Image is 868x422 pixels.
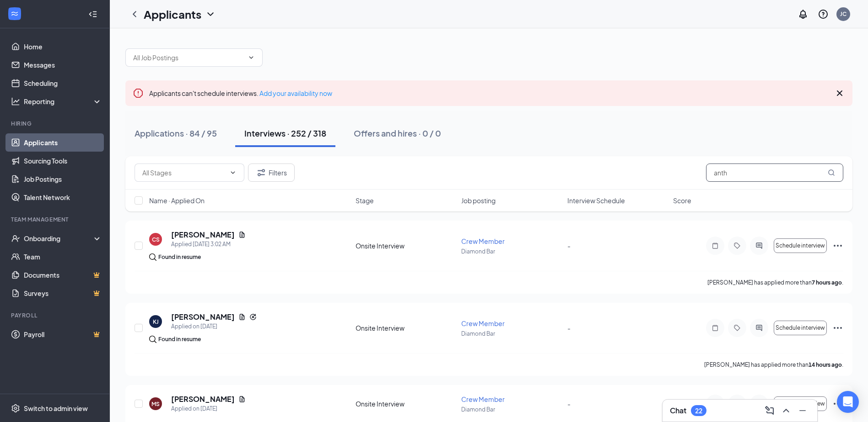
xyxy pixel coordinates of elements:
[673,196,691,205] span: Score
[248,164,295,182] button: Filter Filters
[24,284,102,302] a: SurveysCrown
[461,330,561,338] p: Diamond Bar
[24,188,102,206] a: Talent Network
[171,312,235,322] h5: [PERSON_NAME]
[171,394,235,404] h5: [PERSON_NAME]
[171,230,235,240] h5: [PERSON_NAME]
[158,253,201,262] div: Found in resume
[11,404,20,413] svg: Settings
[149,336,156,343] img: search.bf7aa3482b7795d4f01b.svg
[135,127,217,139] div: Applications · 84 / 95
[24,56,102,74] a: Messages
[256,167,267,178] svg: Filter
[24,170,102,188] a: Job Postings
[707,279,843,286] p: [PERSON_NAME] has applied more than .
[461,406,561,413] p: Diamond Bar
[24,266,102,284] a: DocumentsCrown
[24,97,102,106] div: Reporting
[238,396,246,403] svg: Document
[24,404,88,413] div: Switch to admin view
[832,240,843,251] svg: Ellipses
[356,241,456,250] div: Onsite Interview
[670,406,686,416] h3: Chat
[11,234,20,243] svg: UserCheck
[149,196,205,205] span: Name · Applied On
[248,54,255,61] svg: ChevronDown
[151,400,160,408] div: MS
[133,88,144,99] svg: Error
[24,133,102,152] a: Applicants
[695,407,702,415] div: 22
[781,405,792,416] svg: ChevronUp
[710,242,721,249] svg: Note
[706,164,843,182] input: Search in interviews
[171,404,246,413] div: Applied on [DATE]
[142,168,226,178] input: All Stages
[461,248,561,255] p: Diamond Bar
[567,242,571,250] span: -
[776,243,825,249] span: Schedule interview
[774,321,827,335] button: Schedule interview
[158,335,201,344] div: Found in resume
[10,9,19,18] svg: WorkstreamLogo
[171,240,246,249] div: Applied [DATE] 3:02 AM
[354,127,441,139] div: Offers and hires · 0 / 0
[24,37,102,56] a: Home
[24,248,102,266] a: Team
[812,279,842,286] b: 7 hours ago
[461,237,505,245] span: Crew Member
[754,324,765,332] svg: ActiveChat
[24,234,94,243] div: Onboarding
[153,318,159,326] div: KJ
[797,405,808,416] svg: Minimize
[461,319,505,327] span: Crew Member
[356,196,374,205] span: Stage
[732,324,743,332] svg: Tag
[24,152,102,170] a: Sourcing Tools
[754,242,765,249] svg: ActiveChat
[356,399,456,408] div: Onsite Interview
[11,120,100,127] div: Hiring
[149,253,156,261] img: search.bf7aa3482b7795d4f01b.svg
[238,313,246,321] svg: Document
[88,10,97,19] svg: Collapse
[229,169,237,176] svg: ChevronDown
[567,196,625,205] span: Interview Schedule
[567,400,571,408] span: -
[774,396,827,411] button: Schedule interview
[809,361,842,368] b: 14 hours ago
[129,9,140,20] svg: ChevronLeft
[776,325,825,331] span: Schedule interview
[24,74,102,92] a: Scheduling
[24,325,102,343] a: PayrollCrown
[732,242,743,249] svg: Tag
[249,313,257,321] svg: Reapply
[356,323,456,332] div: Onsite Interview
[171,322,257,331] div: Applied on [DATE]
[762,403,777,418] button: ComposeMessage
[567,324,571,332] span: -
[205,9,216,20] svg: ChevronDown
[818,9,829,20] svg: QuestionInfo
[798,9,809,20] svg: Notifications
[832,398,843,409] svg: Ellipses
[11,97,20,106] svg: Analysis
[144,6,201,22] h1: Applicants
[774,238,827,253] button: Schedule interview
[710,324,721,332] svg: Note
[837,391,859,413] div: Open Intercom Messenger
[149,89,332,97] span: Applicants can't schedule interviews.
[461,196,496,205] span: Job posting
[840,10,846,18] div: JC
[704,361,843,369] p: [PERSON_NAME] has applied more than .
[764,405,775,416] svg: ComposeMessage
[795,403,810,418] button: Minimize
[834,88,845,99] svg: Cross
[828,169,835,176] svg: MagnifyingGlass
[152,236,160,243] div: CS
[832,322,843,333] svg: Ellipses
[779,403,793,418] button: ChevronUp
[244,127,326,139] div: Interviews · 252 / 318
[259,89,332,97] a: Add your availability now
